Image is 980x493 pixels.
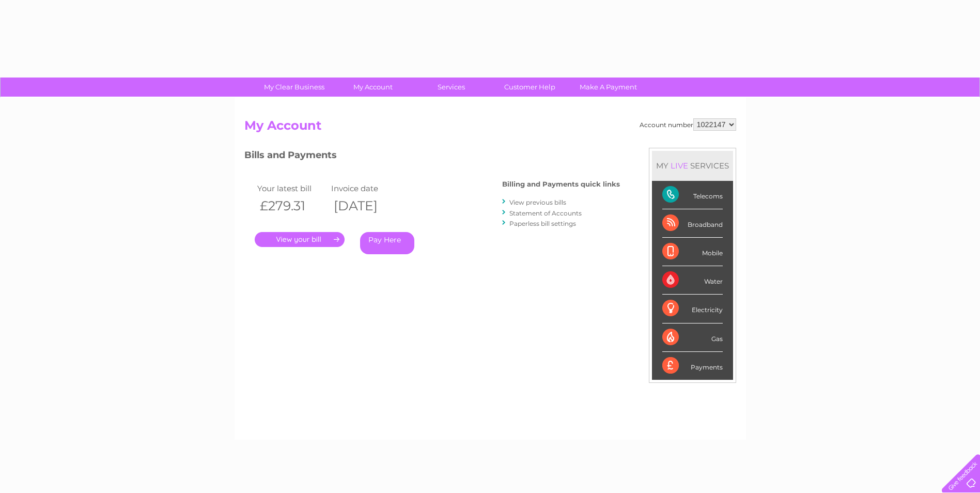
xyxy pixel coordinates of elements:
th: £279.31 [255,195,329,217]
td: Invoice date [329,181,403,195]
a: . [255,232,345,247]
div: Electricity [662,295,723,323]
a: Pay Here [360,232,414,254]
h4: Billing and Payments quick links [502,180,620,188]
th: [DATE] [329,195,403,217]
div: Account number [640,118,736,131]
a: Make A Payment [566,78,651,97]
div: LIVE [668,161,690,171]
h3: Bills and Payments [244,148,620,166]
div: Telecoms [662,181,723,209]
div: MY SERVICES [652,151,733,180]
a: View previous bills [509,198,566,206]
a: Customer Help [487,78,572,97]
h2: My Account [244,118,736,138]
a: Paperless bill settings [509,220,576,227]
div: Gas [662,323,723,352]
a: My Clear Business [252,78,337,97]
div: Mobile [662,238,723,266]
div: Broadband [662,209,723,238]
a: My Account [330,78,415,97]
a: Statement of Accounts [509,209,582,217]
a: Services [409,78,494,97]
div: Payments [662,352,723,380]
td: Your latest bill [255,181,329,195]
div: Water [662,266,723,295]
